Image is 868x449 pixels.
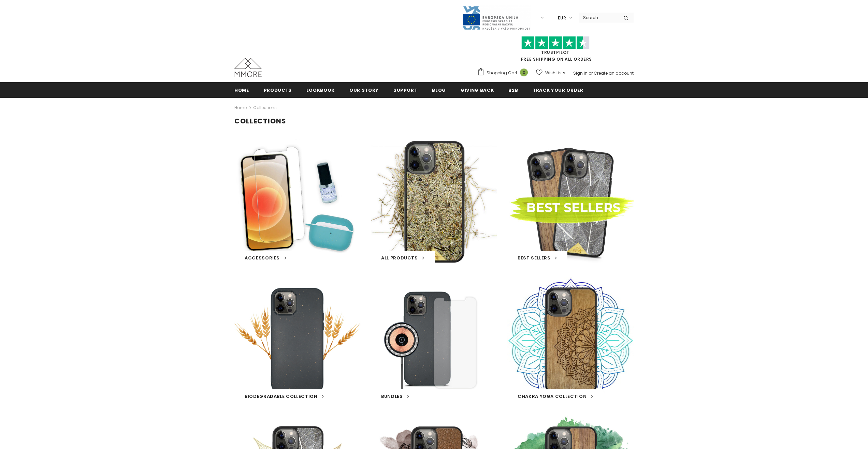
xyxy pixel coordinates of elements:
span: Giving back [461,87,494,93]
a: Accessories [245,255,286,261]
span: Our Story [349,87,379,93]
span: All Products [381,255,418,261]
a: Chakra Yoga Collection [518,393,593,400]
a: Products [264,82,292,98]
span: 0 [520,69,528,76]
h1: Collections [234,117,634,125]
a: BUNDLES [381,393,409,400]
a: Home [234,82,249,98]
span: Blog [432,87,446,93]
span: B2B [508,87,518,93]
input: Search Site [579,13,618,23]
span: Accessories [245,255,280,261]
span: EUR [558,15,566,21]
img: Trust Pilot Stars [521,36,590,49]
span: Collections [253,104,277,112]
a: Blog [432,82,446,98]
a: Best Sellers [518,255,557,261]
span: Chakra Yoga Collection [518,393,587,400]
a: Shopping Cart 0 [477,68,531,78]
span: Home [234,87,249,93]
a: Create an account [594,70,634,76]
a: Javni Razpis [462,15,531,20]
span: Biodegradable Collection [245,393,318,400]
a: Biodegradable Collection [245,393,324,400]
span: Track your order [533,87,583,93]
span: or [589,70,593,76]
span: Products [264,87,292,93]
a: Lookbook [306,82,335,98]
img: MMORE Cases [234,58,262,77]
img: Javni Razpis [462,5,531,30]
span: BUNDLES [381,393,403,400]
a: Track your order [533,82,583,98]
span: Wish Lists [545,70,565,76]
a: Our Story [349,82,379,98]
a: Sign In [573,70,588,76]
a: support [393,82,418,98]
a: Giving back [461,82,494,98]
span: support [393,87,418,93]
span: Shopping Cart [487,70,517,76]
span: FREE SHIPPING ON ALL ORDERS [477,39,634,62]
a: Trustpilot [541,49,569,55]
a: All Products [381,255,424,261]
span: Best Sellers [518,255,551,261]
a: Home [234,104,247,112]
a: Wish Lists [536,67,565,79]
span: Lookbook [306,87,335,93]
a: B2B [508,82,518,98]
